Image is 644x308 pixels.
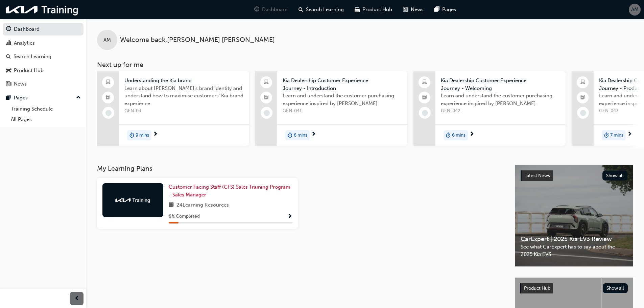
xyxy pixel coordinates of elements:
[520,283,628,294] a: Product HubShow all
[254,5,259,14] span: guage-icon
[106,93,111,102] span: booktick-icon
[293,3,349,17] a: search-iconSearch Learning
[413,71,566,146] a: Kia Dealership Customer Experience Journey - WelcomingLearn and understand the customer purchasin...
[515,165,633,267] a: Latest NewsShow allCarExpert | 2025 Kia EV3 ReviewSee what CarExpert has to say about the 2025 Ki...
[124,107,244,115] span: GEN-03
[524,285,550,291] span: Product Hub
[8,114,84,125] a: All Pages
[6,95,11,101] span: pages-icon
[14,39,35,47] div: Analytics
[129,131,134,140] span: duration-icon
[3,3,81,17] img: kia-training
[422,78,427,87] span: laptop-icon
[3,50,84,63] a: Search Learning
[114,197,151,204] img: kia-training
[311,132,316,138] span: next-icon
[264,110,270,116] span: learningRecordVerb_NONE-icon
[403,5,408,14] span: news-icon
[288,131,292,140] span: duration-icon
[631,6,639,14] span: AM
[521,235,627,243] span: CarExpert | 2025 Kia EV3 Review
[580,110,586,116] span: learningRecordVerb_NONE-icon
[169,201,174,210] span: book-icon
[299,5,303,14] span: search-icon
[287,212,292,221] button: Show Progress
[103,36,111,44] span: AM
[86,61,644,69] h3: Next up for me
[6,40,11,46] span: chart-icon
[105,110,112,116] span: learningRecordVerb_NONE-icon
[169,184,290,198] span: Customer Facing Staff (CFS) Sales Training Program - Sales Manager
[411,6,424,14] span: News
[521,170,627,181] a: Latest NewsShow all
[3,22,84,92] button: DashboardAnalyticsSearch LearningProduct HubNews
[3,92,84,104] button: Pages
[3,37,84,49] a: Analytics
[6,81,11,87] span: news-icon
[355,5,360,14] span: car-icon
[604,131,609,140] span: duration-icon
[283,107,402,115] span: GEN-041
[362,6,392,14] span: Product Hub
[249,3,293,17] a: guage-iconDashboard
[294,132,307,139] span: 6 mins
[3,64,84,77] a: Product Hub
[14,53,51,61] div: Search Learning
[469,132,474,138] span: next-icon
[169,183,292,198] a: Customer Facing Staff (CFS) Sales Training Program - Sales Manager
[97,165,504,172] h3: My Learning Plans
[76,93,81,102] span: up-icon
[441,92,560,107] span: Learn and understand the customer purchasing experience inspired by [PERSON_NAME].
[6,68,11,74] span: car-icon
[441,77,560,92] span: Kia Dealership Customer Experience Journey - Welcoming
[255,71,407,146] a: Kia Dealership Customer Experience Journey - IntroductionLearn and understand the customer purcha...
[398,3,429,17] a: news-iconNews
[603,283,628,293] button: Show all
[262,6,288,14] span: Dashboard
[452,132,466,139] span: 6 mins
[442,6,456,14] span: Pages
[169,213,200,220] span: 8 % Completed
[306,6,344,14] span: Search Learning
[602,171,628,181] button: Show all
[8,104,84,114] a: Training Schedule
[422,93,427,102] span: booktick-icon
[136,132,149,139] span: 9 mins
[124,85,244,108] span: Learn about [PERSON_NAME]'s brand identity and understand how to maximise customers' Kia brand ex...
[349,3,398,17] a: car-iconProduct Hub
[6,54,11,60] span: search-icon
[14,94,28,102] div: Pages
[3,23,84,35] a: Dashboard
[580,93,585,102] span: booktick-icon
[283,77,402,92] span: Kia Dealership Customer Experience Journey - Introduction
[283,92,402,107] span: Learn and understand the customer purchasing experience inspired by [PERSON_NAME].
[176,201,229,210] span: 24 Learning Resources
[524,173,550,179] span: Latest News
[264,78,269,87] span: laptop-icon
[153,132,158,138] span: next-icon
[446,131,451,140] span: duration-icon
[264,93,269,102] span: booktick-icon
[521,243,627,258] span: See what CarExpert has to say about the 2025 Kia EV3.
[97,71,249,146] a: Understanding the Kia brandLearn about [PERSON_NAME]'s brand identity and understand how to maxim...
[627,132,632,138] span: next-icon
[441,107,560,115] span: GEN-042
[629,4,641,16] button: AM
[429,3,461,17] a: pages-iconPages
[106,78,111,87] span: laptop-icon
[610,132,623,139] span: 7 mins
[124,77,244,85] span: Understanding the Kia brand
[422,110,428,116] span: learningRecordVerb_NONE-icon
[14,67,44,74] div: Product Hub
[287,214,292,220] span: Show Progress
[14,80,27,88] div: News
[434,5,439,14] span: pages-icon
[6,26,11,32] span: guage-icon
[3,78,84,90] a: News
[120,36,275,44] span: Welcome back , [PERSON_NAME] [PERSON_NAME]
[74,294,79,303] span: prev-icon
[580,78,585,87] span: laptop-icon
